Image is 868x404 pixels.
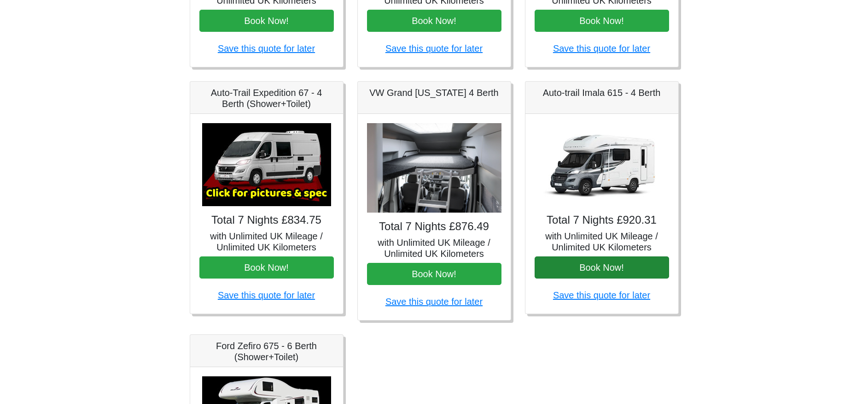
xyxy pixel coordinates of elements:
h5: Ford Zefiro 675 - 6 Berth (Shower+Toilet) [199,340,334,362]
a: Save this quote for later [218,43,315,53]
h4: Total 7 Nights £876.49 [367,220,501,233]
button: Book Now! [367,263,501,285]
h5: with Unlimited UK Mileage / Unlimited UK Kilometers [199,231,334,253]
button: Book Now! [367,10,501,32]
h5: Auto-Trail Expedition 67 - 4 Berth (Shower+Toilet) [199,87,334,109]
a: Save this quote for later [218,290,315,300]
a: Save this quote for later [553,43,650,53]
h4: Total 7 Nights £834.75 [199,214,334,227]
button: Book Now! [535,256,669,279]
img: Auto-trail Imala 615 - 4 Berth [537,123,666,206]
img: VW Grand California 4 Berth [367,123,501,213]
h4: Total 7 Nights £920.31 [535,214,669,227]
a: Save this quote for later [553,290,650,300]
h5: VW Grand [US_STATE] 4 Berth [367,87,501,98]
button: Book Now! [199,10,334,32]
button: Book Now! [535,10,669,32]
a: Save this quote for later [385,43,483,53]
a: Save this quote for later [385,297,483,307]
img: Auto-Trail Expedition 67 - 4 Berth (Shower+Toilet) [202,123,331,206]
h5: with Unlimited UK Mileage / Unlimited UK Kilometers [535,231,669,253]
h5: Auto-trail Imala 615 - 4 Berth [535,87,669,98]
h5: with Unlimited UK Mileage / Unlimited UK Kilometers [367,237,501,259]
button: Book Now! [199,256,334,279]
